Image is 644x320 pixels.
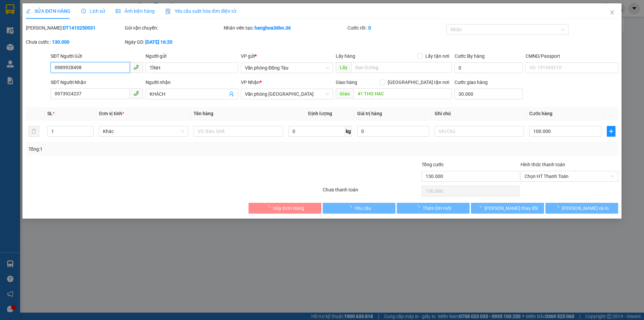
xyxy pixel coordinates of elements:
div: VP gửi [241,52,333,60]
span: Lấy tận nơi [423,52,452,60]
input: Cước giao hàng [454,89,523,99]
span: Đơn vị tính [99,111,124,116]
span: Chọn HT Thanh Toán [525,171,614,181]
span: Hủy Đơn Hàng [273,204,304,212]
input: Ghi Chú [435,126,524,137]
span: Giao [336,88,354,99]
button: [PERSON_NAME] thay đổi [471,203,544,214]
span: user-add [229,91,234,97]
div: Ngày GD: [125,38,222,46]
img: icon [165,9,171,14]
span: loading [266,205,273,210]
span: Tổng cước [422,162,444,167]
span: Định lượng [308,111,332,116]
b: 130.000 [52,39,69,45]
span: SỬA ĐƠN HÀNG [26,8,70,14]
b: 0 [368,25,371,31]
span: loading [347,205,355,210]
span: edit [26,9,31,13]
input: Dọc đường [351,62,452,73]
span: Ảnh kiện hàng [116,8,155,14]
label: Cước lấy hàng [454,53,485,59]
span: [PERSON_NAME] và In [562,204,609,212]
button: plus [607,126,615,137]
span: plus [607,129,615,134]
span: phone [133,64,139,70]
span: loading [554,205,562,210]
button: Hủy Đơn Hàng [249,203,321,214]
span: loading [415,205,423,210]
span: Lấy hàng [336,53,355,59]
span: VP Nhận [241,80,260,85]
span: Tên hàng [194,111,213,116]
span: close [609,10,615,15]
button: Close [603,3,622,22]
span: Giao hàng [336,80,357,85]
button: Yêu cầu [323,203,395,214]
span: Cước hàng [529,111,552,116]
div: Chưa cước : [26,38,123,46]
div: SĐT Người Gửi [51,52,143,60]
span: SL [47,111,53,116]
input: Cước lấy hàng [454,62,523,73]
th: Ghi chú [432,107,527,120]
span: Văn phòng Thanh Hóa [245,89,329,99]
b: DT1410250031 [63,25,96,31]
span: Yêu cầu [355,204,371,212]
button: Thêm ĐH mới [397,203,470,214]
span: [GEOGRAPHIC_DATA] tận nơi [385,79,452,86]
span: kg [345,126,352,137]
span: picture [116,9,120,13]
div: Gói vận chuyển: [125,24,222,32]
span: Giá trị hàng [357,111,382,116]
span: phone [133,91,139,96]
div: Người nhận [146,79,238,86]
span: clock-circle [81,9,86,13]
b: hanghoa36hn.36 [255,25,291,31]
button: delete [29,126,39,137]
span: loading [477,205,484,210]
span: Văn phòng Đồng Tàu [245,63,329,73]
div: Nhân viên tạo: [224,24,346,32]
span: Khác [103,126,184,136]
input: VD: Bàn, Ghế [194,126,283,137]
span: Lấy [336,62,351,73]
button: [PERSON_NAME] và In [545,203,618,214]
div: Chưa thanh toán [322,186,421,198]
div: CMND/Passport [526,52,618,60]
span: Thêm ĐH mới [423,204,451,212]
div: Tổng: 1 [29,145,249,153]
span: [PERSON_NAME] thay đổi [484,204,538,212]
div: SĐT Người Nhận [51,79,143,86]
div: Cước rồi : [347,24,445,32]
span: Lịch sử [81,8,105,14]
input: Dọc đường [354,88,452,99]
label: Hình thức thanh toán [521,162,565,167]
div: [PERSON_NAME]: [26,24,123,32]
label: Cước giao hàng [454,80,488,85]
b: [DATE] 16:20 [145,39,172,45]
div: Người gửi [146,52,238,60]
span: Yêu cầu xuất hóa đơn điện tử [165,8,236,14]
